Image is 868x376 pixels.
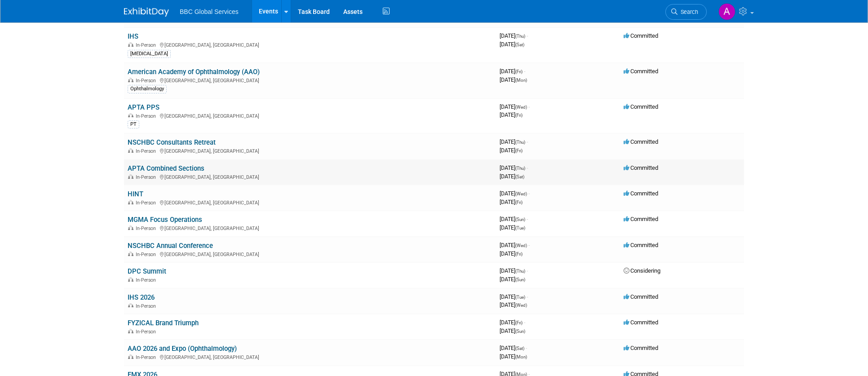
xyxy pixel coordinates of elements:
span: (Fri) [515,200,523,205]
span: [DATE] [500,199,523,205]
span: (Fri) [515,113,523,118]
span: [DATE] [500,103,530,110]
img: In-Person Event [128,329,133,333]
img: In-Person Event [128,226,133,230]
span: (Fri) [515,69,523,74]
span: (Thu) [515,140,525,145]
span: BBC Global Services [180,8,239,15]
span: (Sun) [515,277,525,282]
span: [DATE] [500,173,524,180]
span: [DATE] [500,147,523,154]
span: Committed [624,190,658,197]
span: - [528,190,530,197]
span: In-Person [136,148,159,154]
span: [DATE] [500,345,527,351]
div: [GEOGRAPHIC_DATA], [GEOGRAPHIC_DATA] [128,224,492,231]
span: Committed [624,32,658,39]
div: PT [128,120,139,128]
span: (Sun) [515,217,525,222]
span: (Thu) [515,166,525,171]
span: In-Person [136,42,159,48]
img: Alex Corrigan [718,3,735,20]
span: - [527,32,528,39]
span: In-Person [136,303,159,309]
span: Considering [624,267,660,274]
span: [DATE] [500,41,524,48]
span: [DATE] [500,250,523,257]
a: MGMA Focus Operations [128,216,202,224]
a: IHS [128,32,138,40]
span: [DATE] [500,293,528,300]
span: In-Person [136,174,159,180]
img: In-Person Event [128,42,133,47]
span: Committed [624,216,658,222]
span: [DATE] [500,242,530,248]
img: In-Person Event [128,148,133,153]
span: - [528,242,530,248]
a: NSCHBC Annual Conference [128,242,213,250]
a: HINT [128,190,143,198]
span: In-Person [136,226,159,231]
span: (Tue) [515,295,525,300]
a: DPC Summit [128,267,166,275]
span: (Thu) [515,34,525,39]
span: Committed [624,319,658,326]
span: (Mon) [515,354,527,359]
span: [DATE] [500,327,525,334]
a: AAO 2026 and Expo (Ophthalmology) [128,345,237,353]
span: [DATE] [500,111,523,118]
span: [DATE] [500,68,525,75]
div: [MEDICAL_DATA] [128,50,171,58]
span: Committed [624,164,658,171]
div: [GEOGRAPHIC_DATA], [GEOGRAPHIC_DATA] [128,147,492,154]
span: [DATE] [500,353,527,360]
span: Committed [624,68,658,75]
img: In-Person Event [128,303,133,308]
div: Ophthalmology [128,85,167,93]
span: Search [678,9,698,15]
div: [GEOGRAPHIC_DATA], [GEOGRAPHIC_DATA] [128,173,492,180]
span: Committed [624,345,658,351]
img: ExhibitDay [124,8,169,17]
span: - [528,103,530,110]
a: American Academy of Ophthalmology (AAO) [128,68,260,76]
span: [DATE] [500,216,528,222]
span: - [527,267,528,274]
a: APTA Combined Sections [128,164,204,173]
img: In-Person Event [128,174,133,179]
span: - [527,293,528,300]
span: In-Person [136,277,159,283]
span: [DATE] [500,319,525,326]
span: - [527,216,528,222]
span: (Mon) [515,78,527,83]
span: [DATE] [500,138,528,145]
span: [DATE] [500,32,528,39]
span: - [524,319,525,326]
span: In-Person [136,113,159,119]
span: In-Person [136,200,159,206]
a: FYZICAL Brand Triumph [128,319,199,327]
span: - [527,138,528,145]
span: (Wed) [515,105,527,110]
div: [GEOGRAPHIC_DATA], [GEOGRAPHIC_DATA] [128,76,492,84]
div: [GEOGRAPHIC_DATA], [GEOGRAPHIC_DATA] [128,250,492,257]
span: (Wed) [515,243,527,248]
div: [GEOGRAPHIC_DATA], [GEOGRAPHIC_DATA] [128,353,492,360]
span: In-Person [136,78,159,84]
img: In-Person Event [128,78,133,82]
span: - [526,345,527,351]
span: [DATE] [500,190,530,197]
span: In-Person [136,354,159,360]
span: Committed [624,103,658,110]
span: (Fri) [515,148,523,153]
span: Committed [624,242,658,248]
span: [DATE] [500,267,528,274]
a: NSCHBC Consultants Retreat [128,138,216,146]
span: (Sun) [515,329,525,334]
span: - [527,164,528,171]
span: (Sat) [515,346,524,351]
img: In-Person Event [128,252,133,256]
img: In-Person Event [128,200,133,204]
span: Committed [624,138,658,145]
div: [GEOGRAPHIC_DATA], [GEOGRAPHIC_DATA] [128,41,492,48]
